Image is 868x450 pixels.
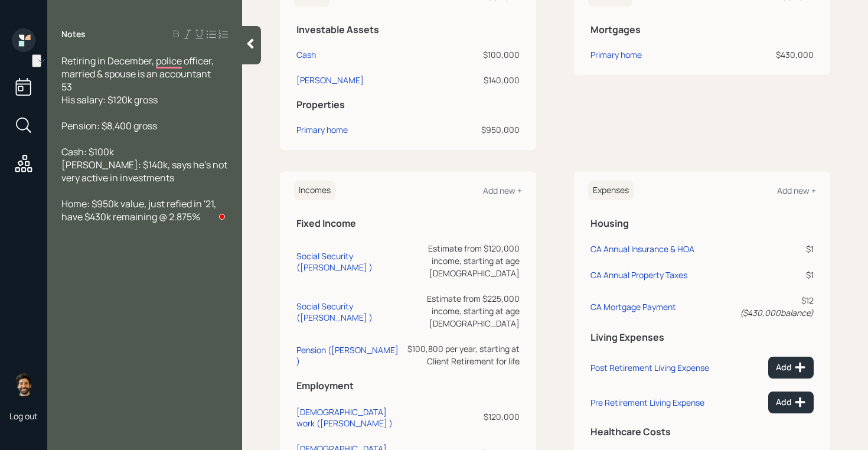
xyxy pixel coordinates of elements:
[733,269,814,281] div: $1
[296,250,400,273] div: Social Security ([PERSON_NAME] )
[404,292,520,330] div: Estimate from $225,000 income, starting at age [DEMOGRAPHIC_DATA]
[61,145,229,184] span: Cash: $100k [PERSON_NAME]: $140k, says he's not very active in investments
[296,48,316,61] div: Cash
[768,392,814,413] button: Add
[590,362,709,373] div: Post Retirement Living Expense
[12,373,35,396] img: eric-schwartz-headshot.png
[296,74,364,86] div: [PERSON_NAME]
[590,332,814,343] h5: Living Expenses
[296,99,520,110] h5: Properties
[590,218,814,229] h5: Housing
[439,123,520,136] div: $950,000
[439,48,520,61] div: $100,000
[61,54,228,223] div: To enrich screen reader interactions, please activate Accessibility in Grammarly extension settings
[776,361,806,373] div: Add
[590,243,694,255] div: CA Annual Insurance & HOA
[483,185,522,196] div: Add new +
[777,185,816,196] div: Add new +
[404,410,520,423] div: $120,000
[61,54,216,106] span: Retiring in December, police officer, married & spouse is an accountant 53 His salary: $120k gross
[590,301,676,312] div: CA Mortgage Payment
[294,181,335,200] h6: Incomes
[768,357,814,379] button: Add
[61,28,86,40] label: Notes
[296,301,400,323] div: Social Security ([PERSON_NAME] )
[590,426,814,438] h5: Healthcare Costs
[61,197,218,223] span: Home: $950k value, just refied in '21, have $430k remaining @ 2.875%
[296,380,520,392] h5: Employment
[733,243,814,255] div: $1
[733,294,814,319] div: $12
[590,397,704,408] div: Pre Retirement Living Expense
[296,344,400,367] div: Pension ([PERSON_NAME] )
[404,343,520,367] div: $100,800 per year, starting at Client Retirement for life
[740,307,814,318] i: ( $430,000 balance)
[296,24,520,35] h5: Investable Assets
[296,406,400,429] div: [DEMOGRAPHIC_DATA] work ([PERSON_NAME] )
[296,218,520,229] h5: Fixed Income
[590,48,642,61] div: Primary home
[9,410,38,422] div: Log out
[61,119,157,132] span: Pension: $8,400 gross
[296,123,348,136] div: Primary home
[590,269,687,281] div: CA Annual Property Taxes
[590,24,814,35] h5: Mortgages
[720,48,814,61] div: $430,000
[404,242,520,279] div: Estimate from $120,000 income, starting at age [DEMOGRAPHIC_DATA]
[776,396,806,408] div: Add
[439,74,520,86] div: $140,000
[588,181,634,200] h6: Expenses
